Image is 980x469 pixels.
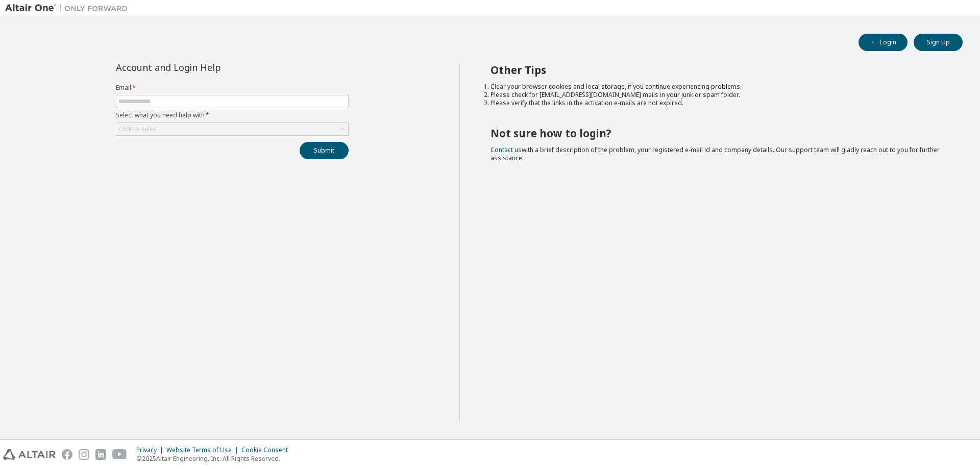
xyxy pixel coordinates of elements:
button: Submit [300,142,349,159]
img: youtube.svg [112,449,127,460]
li: Clear your browser cookies and local storage, if you continue experiencing problems. [491,83,945,91]
h2: Not sure how to login? [491,127,945,140]
img: instagram.svg [79,449,89,460]
span: with a brief description of the problem, your registered e-mail id and company details. Our suppo... [491,145,940,162]
img: altair_logo.svg [3,449,56,460]
img: facebook.svg [62,449,72,460]
p: © 2025 Altair Engineering, Inc. All Rights Reserved. [136,454,294,463]
li: Please check for [EMAIL_ADDRESS][DOMAIN_NAME] mails in your junk or spam folder. [491,91,945,99]
h2: Other Tips [491,63,945,77]
div: Click to select [116,123,348,135]
div: Account and Login Help [116,63,302,71]
button: Sign Up [914,34,963,51]
label: Email [116,84,349,92]
a: Contact us [491,145,522,154]
img: linkedin.svg [95,449,106,460]
div: Click to select [118,125,158,133]
label: Select what you need help with [116,111,349,119]
li: Please verify that the links in the activation e-mails are not expired. [491,99,945,107]
div: Cookie Consent [241,446,294,454]
button: Login [859,34,908,51]
img: Altair One [5,3,133,13]
div: Website Terms of Use [166,446,241,454]
div: Privacy [136,446,166,454]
